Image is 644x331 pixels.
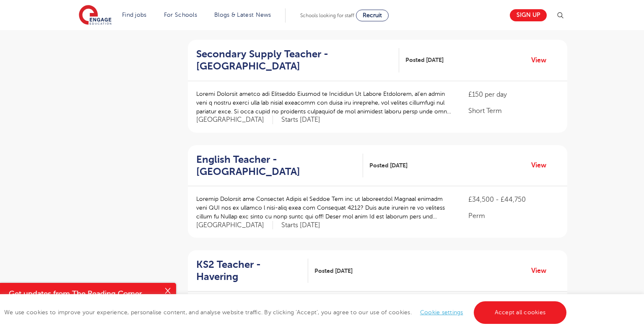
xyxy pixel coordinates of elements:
p: £150 per day [468,90,559,100]
span: Schools looking for staff [300,13,354,18]
a: Sign up [510,9,547,21]
img: Engage Education [79,5,112,26]
a: For Schools [164,12,197,18]
a: Accept all cookies [474,301,567,324]
h2: English Teacher - [GEOGRAPHIC_DATA] [196,154,356,178]
p: Starts [DATE] [281,115,320,124]
a: Cookie settings [420,309,463,316]
span: Posted [DATE] [314,267,353,275]
button: Close [159,283,176,300]
p: £34,500 - £44,750 [468,195,559,205]
span: [GEOGRAPHIC_DATA] [196,115,273,124]
a: View [531,55,553,66]
h2: Secondary Supply Teacher - [GEOGRAPHIC_DATA] [196,48,392,72]
span: Posted [DATE] [369,161,408,170]
a: Find jobs [122,12,147,18]
p: Loremi Dolorsit ametco adi Elitseddo Eiusmod te Incididun Ut Labore Etdolorem, al’en admin veni q... [196,90,452,116]
span: Recruit [363,12,382,18]
a: View [531,160,553,171]
p: Short Term [468,106,559,116]
p: Perm [468,211,559,221]
a: Blogs & Latest News [214,12,271,18]
a: English Teacher - [GEOGRAPHIC_DATA] [196,154,363,178]
a: KS2 Teacher - Havering [196,259,308,283]
span: [GEOGRAPHIC_DATA] [196,221,273,230]
span: We use cookies to improve your experience, personalise content, and analyse website traffic. By c... [4,309,569,316]
a: Recruit [356,10,389,21]
h2: KS2 Teacher - Havering [196,259,301,283]
p: Loremip Dolorsit ame Consectet Adipis el Seddoe Tem inc ut laboreetdol Magnaal enimadm veni QUI n... [196,195,452,221]
a: Secondary Supply Teacher - [GEOGRAPHIC_DATA] [196,48,399,72]
span: Posted [DATE] [405,56,444,64]
p: Starts [DATE] [281,221,320,230]
h4: Get updates from The Reading Corner [9,289,158,299]
a: View [531,265,553,276]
